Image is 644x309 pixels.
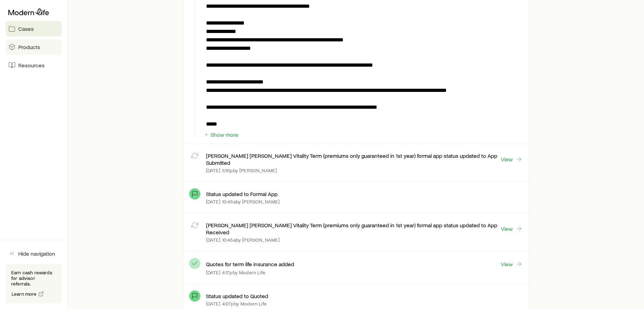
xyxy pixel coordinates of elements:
[206,270,265,275] p: [DATE] 4:17p by Modern Life
[206,190,278,197] p: Status updated to Formal App
[206,168,277,173] p: [DATE] 5:10p by [PERSON_NAME]
[6,21,62,36] a: Cases
[206,222,501,236] p: [PERSON_NAME] [PERSON_NAME] Vitality Term (premiums only guaranteed in 1st year) formal app statu...
[18,250,55,257] span: Hide navigation
[18,62,45,69] span: Resources
[500,225,523,233] a: View
[6,264,62,303] div: Earn cash rewards for advisor referrals.Learn more
[11,270,56,287] p: Earn cash rewards for advisor referrals.
[203,132,239,138] button: Show more
[500,260,523,268] a: View
[500,155,523,163] a: View
[12,291,37,296] span: Learn more
[18,43,40,51] span: Products
[206,237,280,243] p: [DATE] 10:45a by [PERSON_NAME]
[6,58,62,73] a: Resources
[6,39,62,55] a: Products
[206,293,268,300] p: Status updated to Quoted
[206,152,501,166] p: [PERSON_NAME] [PERSON_NAME] Vitality Term (premiums only guaranteed in 1st year) formal app statu...
[206,261,294,268] p: Quotes for term life insurance added
[206,199,280,204] p: [DATE] 10:45a by [PERSON_NAME]
[206,301,267,307] p: [DATE] 4:07p by Modern Life
[6,246,62,261] button: Hide navigation
[18,25,34,32] span: Cases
